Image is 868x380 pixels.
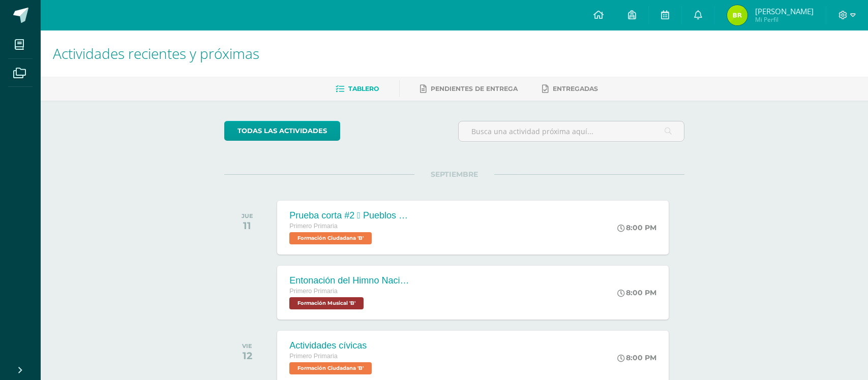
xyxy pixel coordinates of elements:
div: JUE [242,212,253,219]
span: Mi Perfil [755,15,814,24]
span: Formación Musical 'B' [289,297,364,309]
span: Tablero [348,85,379,92]
div: 12 [242,350,252,362]
span: Actividades recientes y próximas [53,44,259,63]
span: Primero Primaria [289,353,337,360]
span: Entregadas [553,85,598,92]
span: Primero Primaria [289,288,337,295]
a: Pendientes de entrega [420,81,518,97]
input: Busca una actividad próxima aquí... [459,121,684,141]
a: Tablero [336,81,379,97]
div: 8:00 PM [617,353,656,362]
span: Formación Ciudadana 'B' [289,362,372,374]
div: 8:00 PM [617,288,656,297]
span: Primero Primaria [289,223,337,230]
span: SEPTIEMBRE [414,170,494,179]
a: Entregadas [542,81,598,97]
a: todas las Actividades [224,121,340,141]
div: Actividades cívicas [289,340,374,351]
div: Prueba corta #2  Pueblos de Guatemala  Símbolos patrios [289,210,411,221]
div: 11 [242,219,253,232]
div: VIE [242,342,252,350]
div: 8:00 PM [617,223,656,232]
span: [PERSON_NAME] [755,6,814,16]
img: 5c1d5d91b51cbddbc8b3f8a167e1d98a.png [727,5,747,25]
span: Pendientes de entrega [431,85,518,92]
span: Formación Ciudadana 'B' [289,232,372,244]
div: Entonación del Himno Nacional de Guatemala [289,275,411,286]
